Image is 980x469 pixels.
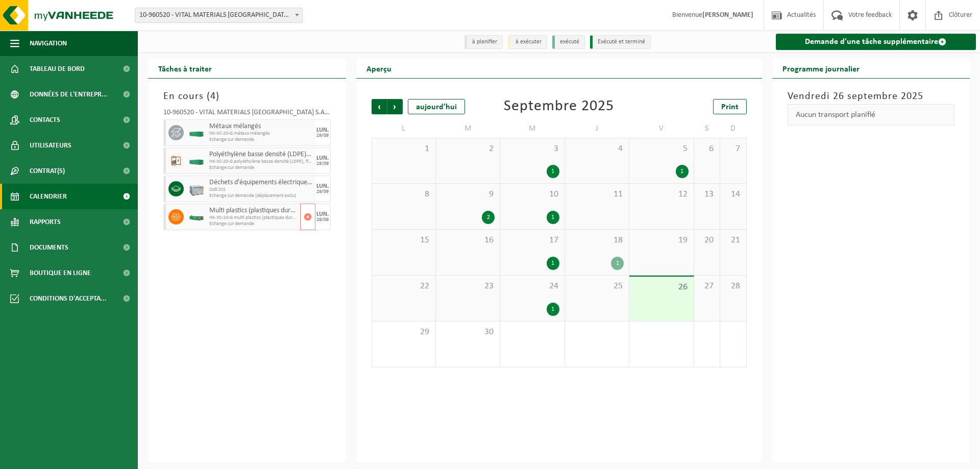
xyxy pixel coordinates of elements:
[436,119,500,138] td: M
[590,35,651,49] li: Exécuté et terminé
[209,207,298,215] span: Multi plastics (plastiques durs/cerclages/EPS/film naturel/film mélange/PMC)
[634,235,688,246] span: 19
[505,235,559,246] span: 17
[316,161,329,166] div: 29/09
[721,103,739,111] span: Print
[377,281,430,292] span: 22
[189,181,204,196] img: PB-LB-0680-HPE-GY-11
[372,119,436,138] td: L
[713,99,747,114] a: Print
[372,99,387,114] span: Précédent
[30,158,65,184] span: Contrat(s)
[30,133,71,158] span: Utilisateurs
[772,58,870,78] h2: Programme journalier
[30,184,67,209] span: Calendrier
[30,260,91,286] span: Boutique en ligne
[570,143,624,155] span: 4
[209,215,298,221] span: HK-XC-10-G multi plastics (plastiques durs/cerclages/EPS/fil
[694,119,720,138] td: S
[570,235,624,246] span: 18
[316,127,329,133] div: LUN.
[316,217,329,223] div: 29/09
[30,235,68,260] span: Documents
[135,8,302,22] span: 10-960520 - VITAL MATERIALS BELGIUM S.A. - TILLY
[30,286,107,311] span: Conditions d'accepta...
[699,281,715,292] span: 27
[676,165,689,178] div: 1
[725,143,741,155] span: 7
[720,119,746,138] td: D
[316,133,329,138] div: 29/09
[209,165,313,171] span: Echange sur demande
[408,99,465,114] div: aujourd'hui
[377,235,430,246] span: 15
[547,257,559,270] div: 1
[505,143,559,155] span: 3
[209,221,298,227] span: Echange sur demande
[788,104,955,126] div: Aucun transport planifié
[505,281,559,292] span: 24
[30,209,61,235] span: Rapports
[565,119,629,138] td: J
[30,82,108,107] span: Données de l'entrepr...
[500,119,565,138] td: M
[209,137,313,143] span: Echange sur demande
[629,119,694,138] td: V
[209,131,313,137] span: HK-XC-20-G métaux mélangés
[189,213,204,221] img: HK-XC-10-GN-00
[547,303,559,316] div: 1
[699,235,715,246] span: 20
[634,282,688,293] span: 26
[316,155,329,161] div: LUN.
[163,109,331,119] div: 10-960520 - VITAL MATERIALS [GEOGRAPHIC_DATA] S.A. - TILLY
[634,189,688,200] span: 12
[508,35,547,49] li: à exécuter
[209,159,313,165] span: HK-XC-20-G polyéthylène basse densité (LDPE), film, en vrac,
[464,35,503,49] li: à planifier
[209,187,313,193] span: Colli DIS
[441,143,495,155] span: 2
[377,189,430,200] span: 8
[441,235,495,246] span: 16
[209,179,313,187] span: Déchets d'équipements électriques et électroniques - Sans tubes cathodiques
[148,58,222,78] h2: Tâches à traiter
[504,99,614,114] div: Septembre 2025
[316,189,329,194] div: 29/09
[30,56,85,82] span: Tableau de bord
[210,91,216,102] span: 4
[377,143,430,155] span: 1
[725,281,741,292] span: 28
[209,151,313,159] span: Polyéthylène basse densité (LDPE), film, en vrac, naturel
[699,143,715,155] span: 6
[611,257,624,270] div: 1
[441,189,495,200] span: 9
[209,193,313,199] span: Echange sur demande (déplacement exclu)
[189,157,204,165] img: HK-XC-20-GN-00
[135,8,303,23] span: 10-960520 - VITAL MATERIALS BELGIUM S.A. - TILLY
[163,89,331,104] h3: En cours ( )
[570,281,624,292] span: 25
[316,183,329,189] div: LUN.
[552,35,585,49] li: exécuté
[725,235,741,246] span: 21
[356,58,402,78] h2: Aperçu
[30,31,67,56] span: Navigation
[547,211,559,224] div: 1
[387,99,403,114] span: Suivant
[482,211,495,224] div: 2
[209,122,313,131] span: Métaux mélangés
[699,189,715,200] span: 13
[570,189,624,200] span: 11
[547,165,559,178] div: 1
[725,189,741,200] span: 14
[702,11,753,19] strong: [PERSON_NAME]
[189,129,204,137] img: HK-XC-20-GN-00
[441,281,495,292] span: 23
[30,107,60,133] span: Contacts
[441,327,495,338] span: 30
[316,211,329,217] div: LUN.
[505,189,559,200] span: 10
[776,34,976,50] a: Demande d'une tâche supplémentaire
[634,143,688,155] span: 5
[377,327,430,338] span: 29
